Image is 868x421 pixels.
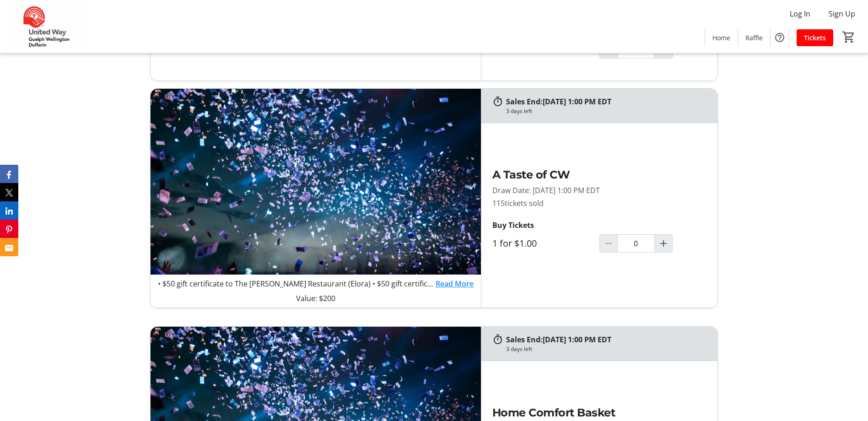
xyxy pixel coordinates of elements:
span: Home [712,33,730,43]
img: A Taste of CW [151,89,481,275]
button: Cart [841,29,857,45]
label: 12 for $10.00 [492,44,547,55]
p: 115 tickets sold [492,198,706,209]
a: Home [705,29,738,46]
a: Raffle [738,29,770,46]
div: 3 days left [506,107,532,115]
h2: Home Comfort Basket [492,405,706,421]
p: Value: $200 [158,293,474,304]
div: 3 days left [506,345,532,353]
span: [DATE] 1:00 PM EDT [543,97,611,107]
span: Tickets [804,33,826,43]
a: Read More [436,278,474,289]
h2: A Taste of CW [492,167,706,183]
span: [DATE] 1:00 PM EDT [543,335,611,345]
strong: Buy Tickets [492,220,534,230]
p: • $50 gift certificate to The [PERSON_NAME] Restaurant (Elora) • $50 gift certificate to Elora Br... [158,278,436,289]
p: Draw Date: [DATE] 1:00 PM EDT [492,185,706,196]
button: Help [771,28,789,47]
a: Tickets [797,29,833,46]
span: Raffle [745,33,763,43]
span: Sign Up [829,8,855,19]
button: Log In [782,6,818,21]
span: Sales End: [506,335,543,345]
img: United Way Guelph Wellington Dufferin's Logo [5,4,87,49]
button: Sign Up [821,6,863,21]
label: 1 for $1.00 [492,238,537,249]
span: Sales End: [506,97,543,107]
span: Log In [790,8,810,19]
button: Increment by one [655,235,672,252]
